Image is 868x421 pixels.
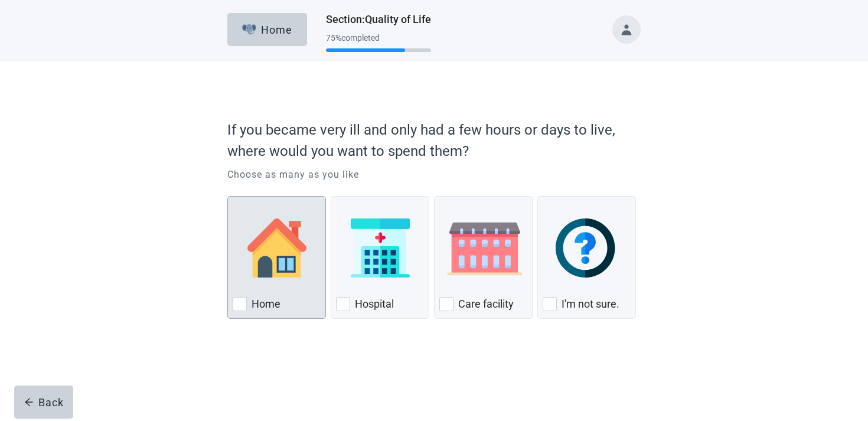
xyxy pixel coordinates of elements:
img: Elephant [242,24,257,35]
div: Home [242,24,293,35]
button: Toggle account menu [612,15,641,44]
div: 75 % completed [326,33,431,43]
p: If you became very ill and only had a few hours or days to live, where would you want to spend them? [227,119,635,162]
button: arrow-leftBack [14,386,73,419]
label: Home [252,297,280,311]
span: arrow-left [24,397,34,407]
div: I'm not sure., checkbox, not checked [537,196,636,319]
div: Home, checkbox, not checked [227,196,326,319]
h1: Section : Quality of Life [326,11,431,28]
div: Care Facility, checkbox, not checked [434,196,533,319]
div: Back [24,396,64,408]
label: Care facility [458,297,514,311]
label: Hospital [355,297,394,311]
button: ElephantHome [227,13,307,46]
p: Choose as many as you like [227,168,641,182]
label: I'm not sure. [562,297,619,311]
div: Hospital, checkbox, not checked [331,196,429,319]
div: Progress section [326,28,431,57]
